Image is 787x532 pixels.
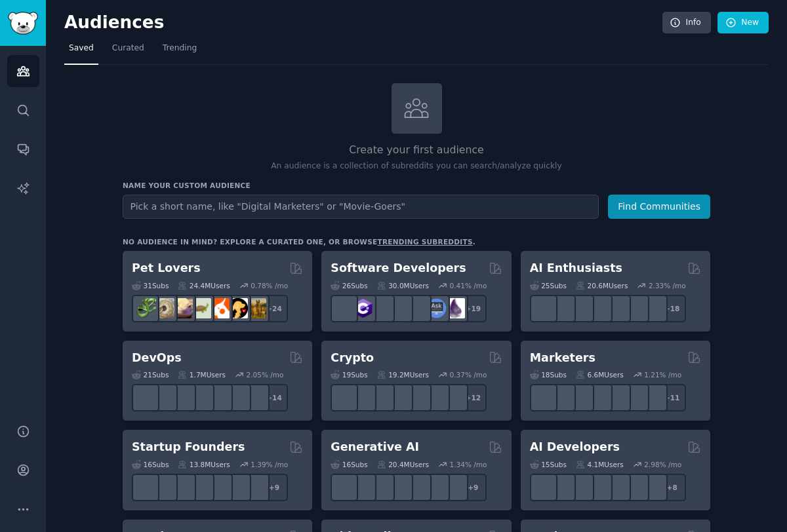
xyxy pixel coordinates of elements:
img: aws_cdk [228,388,248,408]
h2: Pet Lovers [132,260,201,276]
div: 2.33 % /mo [649,281,686,290]
div: 30.0M Users [377,281,429,290]
img: aivideo [334,477,355,497]
h2: AI Enthusiasts [530,260,622,276]
img: Entrepreneurship [228,477,248,497]
div: 16 Sub s [132,460,169,469]
img: LangChain [533,477,554,497]
div: 0.78 % /mo [251,281,288,290]
img: startup [172,477,193,497]
h2: Create your first audience [123,142,710,159]
img: indiehackers [209,477,230,497]
input: Pick a short name, like "Digital Marketers" or "Movie-Goers" [123,195,599,219]
img: reactnative [408,298,428,318]
img: dalle2 [353,477,373,497]
img: defiblockchain [408,388,428,408]
img: OpenAIDev [625,298,645,318]
h2: Generative AI [331,439,419,455]
img: learnjavascript [371,298,392,318]
div: 2.05 % /mo [247,370,284,379]
img: PlatformEngineers [246,388,266,408]
a: Saved [64,38,98,65]
div: 19 Sub s [331,370,367,379]
div: 1.7M Users [178,370,226,379]
img: PetAdvice [228,298,248,318]
img: bigseo [552,388,572,408]
div: 15 Sub s [530,460,567,469]
img: leopardgeckos [172,298,193,318]
img: web3 [390,388,410,408]
a: trending subreddits [377,238,472,246]
span: Curated [112,43,144,54]
img: herpetology [136,298,156,318]
img: starryai [426,477,447,497]
img: DevOpsLinks [191,388,211,408]
img: DeepSeek [552,298,572,318]
img: azuredevops [136,388,156,408]
div: + 11 [658,384,686,411]
img: platformengineering [209,388,230,408]
h2: Startup Founders [132,439,245,455]
img: AItoolsCatalog [570,298,590,318]
div: 21 Sub s [132,370,169,379]
span: Saved [69,43,94,54]
img: Rag [570,477,590,497]
div: + 9 [260,474,288,501]
img: GoogleGeminiAI [533,298,554,318]
img: csharp [353,298,373,318]
div: + 18 [658,295,686,322]
button: Find Communities [608,195,710,219]
div: 18 Sub s [530,370,567,379]
div: 1.34 % /mo [450,460,487,469]
img: sdforall [390,477,410,497]
img: cockatiel [209,298,230,318]
img: elixir [445,298,465,318]
div: 1.39 % /mo [251,460,288,469]
a: New [717,12,769,34]
div: 20.4M Users [377,460,429,469]
h3: Name your custom audience [123,181,710,190]
div: + 19 [459,295,487,322]
h2: Crypto [331,350,374,366]
img: ArtificalIntelligence [643,298,664,318]
img: content_marketing [533,388,554,408]
img: AskMarketing [570,388,590,408]
div: 16 Sub s [331,460,367,469]
img: ballpython [154,298,174,318]
div: 0.41 % /mo [450,281,487,290]
img: turtle [191,298,211,318]
img: growmybusiness [246,477,266,497]
img: AWS_Certified_Experts [154,388,174,408]
h2: Audiences [64,12,662,33]
p: An audience is a collection of subreddits you can search/analyze quickly [123,161,710,172]
div: 20.6M Users [576,281,628,290]
div: + 24 [260,295,288,322]
div: 4.1M Users [576,460,624,469]
img: ycombinator [191,477,211,497]
img: dogbreed [246,298,266,318]
img: Emailmarketing [588,388,609,408]
div: 24.4M Users [178,281,230,290]
img: iOSProgramming [390,298,410,318]
img: ethfinance [334,388,355,408]
h2: DevOps [132,350,182,366]
img: ethstaker [371,388,392,408]
div: + 9 [459,474,487,501]
img: googleads [607,388,627,408]
img: software [334,298,355,318]
img: DreamBooth [445,477,465,497]
img: deepdream [371,477,392,497]
div: + 8 [658,474,686,501]
a: Info [662,12,711,34]
img: llmops [625,477,645,497]
img: chatgpt_promptDesign [588,298,609,318]
img: chatgpt_prompts_ [607,298,627,318]
a: Trending [158,38,201,65]
h2: AI Developers [530,439,620,455]
h2: Software Developers [331,260,466,276]
div: 1.21 % /mo [644,370,681,379]
img: defi_ [445,388,465,408]
img: EntrepreneurRideAlong [136,477,156,497]
div: 26 Sub s [331,281,367,290]
img: AskComputerScience [426,298,447,318]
